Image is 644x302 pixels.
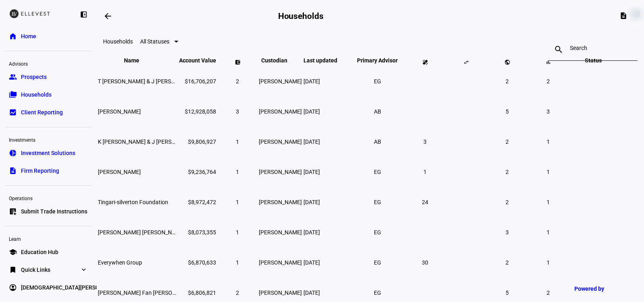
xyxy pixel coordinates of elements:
[579,57,608,64] span: Status
[98,78,199,85] span: T Yellin & J Copaken
[5,58,92,69] div: Advisors
[9,32,17,40] eth-mat-symbol: home
[547,139,550,145] span: 1
[179,66,217,96] td: $16,706,207
[98,199,168,205] span: Tingari-silverton Foundation
[5,104,92,120] a: bid_landscapeClient Reporting
[5,145,92,161] a: pie_chartInvestment Solutions
[303,57,349,64] span: Last updated
[570,281,632,296] a: Powered by
[236,78,239,85] span: 2
[259,169,302,175] span: [PERSON_NAME]
[370,285,385,300] li: EG
[21,32,36,40] span: Home
[21,91,52,99] span: Households
[506,199,509,205] span: 2
[547,169,550,175] span: 1
[5,28,92,44] a: homeHome
[423,139,427,145] span: 3
[21,108,63,116] span: Client Reporting
[547,290,550,296] span: 2
[9,167,17,175] eth-mat-symbol: description
[9,73,17,81] eth-mat-symbol: group
[422,199,428,205] span: 24
[236,108,239,115] span: 3
[423,169,427,175] span: 1
[549,45,568,54] mat-icon: search
[236,139,239,145] span: 1
[98,259,142,266] span: Everywhen Group
[506,108,509,115] span: 5
[179,248,217,277] td: $6,870,633
[179,187,217,217] td: $8,972,472
[80,10,88,19] eth-mat-symbol: left_panel_close
[9,149,17,157] eth-mat-symbol: pie_chart
[179,217,217,247] td: $8,073,355
[506,290,509,296] span: 5
[5,163,92,179] a: descriptionFirm Reporting
[259,290,302,296] span: [PERSON_NAME]
[259,78,302,85] span: [PERSON_NAME]
[506,78,509,85] span: 2
[506,229,509,236] span: 3
[21,283,123,292] span: [DEMOGRAPHIC_DATA][PERSON_NAME]
[370,104,385,119] li: AB
[303,199,320,205] span: [DATE]
[259,259,302,266] span: [PERSON_NAME]
[98,108,141,115] span: Julia Davies White
[547,229,550,236] span: 1
[179,157,217,186] td: $9,236,764
[9,283,17,292] eth-mat-symbol: account_circle
[370,255,385,270] li: EG
[619,12,627,20] mat-icon: description
[9,108,17,116] eth-mat-symbol: bid_landscape
[259,139,302,145] span: [PERSON_NAME]
[236,290,239,296] span: 2
[303,78,320,85] span: [DATE]
[9,91,17,99] eth-mat-symbol: folder_copy
[5,134,92,145] div: Investments
[370,74,385,89] li: EG
[103,11,113,21] mat-icon: arrow_backwards
[259,108,302,115] span: [PERSON_NAME]
[303,290,320,296] span: [DATE]
[21,149,75,157] span: Investment Solutions
[370,195,385,209] li: EG
[506,169,509,175] span: 2
[9,207,17,215] eth-mat-symbol: list_alt_add
[547,108,550,115] span: 3
[236,259,239,266] span: 1
[103,38,133,45] eth-data-table-title: Households
[9,248,17,256] eth-mat-symbol: school
[506,139,509,145] span: 2
[303,169,320,175] span: [DATE]
[278,11,324,21] h2: Households
[547,78,550,85] span: 2
[570,45,617,51] input: Search
[98,139,199,145] span: K Solimine & J Smolen
[179,127,217,156] td: $9,806,927
[261,57,299,64] span: Custodian
[370,165,385,179] li: EG
[351,57,404,64] span: Primary Advisor
[547,259,550,266] span: 1
[98,169,141,175] span: Elizabeth Yntema
[259,199,302,205] span: [PERSON_NAME]
[547,199,550,205] span: 1
[5,69,92,85] a: groupProspects
[422,259,428,266] span: 30
[303,139,320,145] span: [DATE]
[140,38,169,45] span: All Statuses
[303,108,320,115] span: [DATE]
[179,97,217,126] td: $12,928,058
[179,57,216,64] span: Account Value
[370,225,385,240] li: EG
[259,229,302,236] span: [PERSON_NAME]
[5,87,92,103] a: folder_copyHouseholds
[21,207,87,215] span: Submit Trade Instructions
[236,199,239,205] span: 1
[98,290,196,296] span: Yvette Sze Fan Lui
[21,73,47,81] span: Prospects
[303,259,320,266] span: [DATE]
[5,192,92,203] div: Operations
